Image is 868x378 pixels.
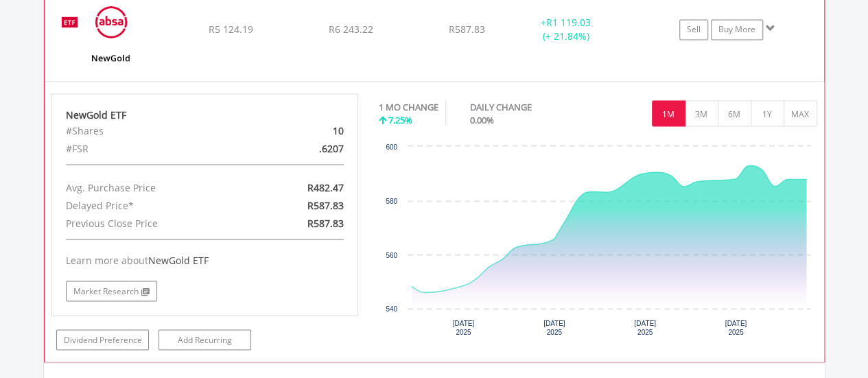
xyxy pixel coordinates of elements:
[379,139,817,345] svg: Interactive chart
[56,121,255,139] div: #Shares
[307,198,344,211] span: R587.83
[56,214,255,232] div: Previous Close Price
[718,100,751,126] button: 6M
[711,19,763,40] a: Buy More
[652,100,685,126] button: 1M
[379,100,438,113] div: 1 MO CHANGE
[386,143,397,150] text: 600
[453,319,475,335] text: [DATE] 2025
[66,281,157,301] a: Market Research
[66,253,344,267] div: Learn more about
[449,23,485,36] span: R587.83
[379,139,817,345] div: Chart. Highcharts interactive chart.
[386,251,397,259] text: 560
[208,23,253,36] span: R5 124.19
[159,329,251,350] a: Add Recurring
[56,139,255,157] div: #FSR
[56,329,149,350] a: Dividend Preference
[255,139,354,157] div: .6207
[514,16,617,43] div: + (+ 21.84%)
[751,100,784,126] button: 1Y
[685,100,718,126] button: 3M
[546,16,591,29] span: R1 119.03
[56,178,255,196] div: Avg. Purchase Price
[784,100,817,126] button: MAX
[470,113,494,126] span: 0.00%
[543,319,565,335] text: [DATE] 2025
[148,253,209,266] span: NewGold ETF
[307,180,344,193] span: R482.47
[66,108,344,121] div: NewGold ETF
[386,197,397,204] text: 580
[386,305,397,312] text: 540
[56,196,255,214] div: Delayed Price*
[679,19,708,40] a: Sell
[470,100,580,113] div: DAILY CHANGE
[307,216,344,229] span: R587.83
[328,23,373,36] span: R6 243.22
[388,113,412,126] span: 7.25%
[634,319,656,335] text: [DATE] 2025
[725,319,747,335] text: [DATE] 2025
[255,121,354,139] div: 10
